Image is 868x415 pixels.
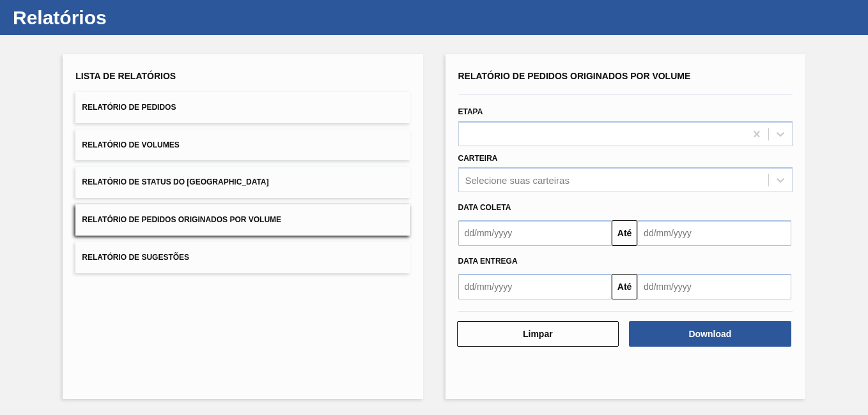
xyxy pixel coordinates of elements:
[75,130,410,161] button: Relatório de Volumes
[75,204,410,236] button: Relatório de Pedidos Originados por Volume
[458,203,511,212] span: Data coleta
[612,274,637,299] button: Até
[75,167,410,198] button: Relatório de Status do [GEOGRAPHIC_DATA]
[637,274,791,299] input: dd/mm/yyyy
[82,215,281,224] span: Relatório de Pedidos Originados por Volume
[458,220,612,246] input: dd/mm/yyyy
[82,253,189,262] span: Relatório de Sugestões
[458,71,691,81] span: Relatório de Pedidos Originados por Volume
[75,92,410,123] button: Relatório de Pedidos
[458,107,483,116] label: Etapa
[458,274,612,299] input: dd/mm/yyyy
[82,103,176,112] span: Relatório de Pedidos
[458,257,518,266] span: Data entrega
[465,175,570,186] div: Selecione suas carteiras
[637,220,791,246] input: dd/mm/yyyy
[82,140,179,149] span: Relatório de Volumes
[612,220,637,246] button: Até
[458,154,498,163] label: Carteira
[457,321,619,347] button: Limpar
[75,71,176,81] span: Lista de Relatórios
[75,242,410,273] button: Relatório de Sugestões
[82,177,268,186] span: Relatório de Status do [GEOGRAPHIC_DATA]
[13,10,240,25] h1: Relatórios
[629,321,791,347] button: Download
